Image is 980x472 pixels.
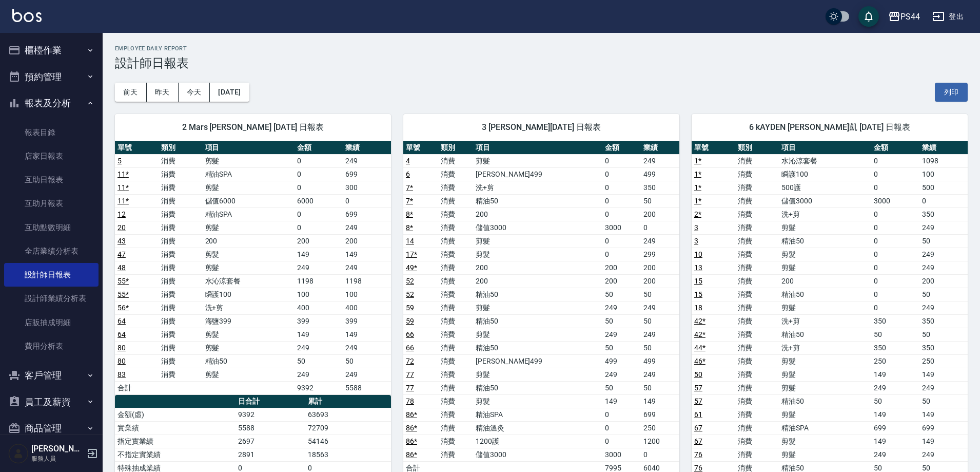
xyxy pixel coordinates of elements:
[602,314,641,328] td: 50
[343,328,391,341] td: 149
[295,341,343,354] td: 249
[473,181,602,194] td: 洗+剪
[694,410,702,419] a: 61
[935,83,968,102] button: 列印
[438,141,473,155] th: 類別
[602,341,641,354] td: 50
[602,261,641,274] td: 200
[406,397,414,405] a: 78
[117,357,126,365] a: 80
[779,167,871,181] td: 瞬護100
[641,301,679,314] td: 249
[779,234,871,248] td: 精油50
[641,314,679,328] td: 50
[641,234,679,248] td: 249
[343,141,391,155] th: 業績
[473,167,602,181] td: [PERSON_NAME]499
[406,277,414,285] a: 52
[641,181,679,194] td: 350
[4,216,99,239] a: 互助點數明細
[602,248,641,261] td: 0
[735,167,779,181] td: 消費
[343,381,391,394] td: 5588
[779,368,871,381] td: 剪髮
[438,248,473,261] td: 消費
[406,330,414,338] a: 66
[203,328,295,341] td: 剪髮
[4,144,99,168] a: 店家日報表
[735,221,779,234] td: 消費
[641,207,679,221] td: 200
[115,381,159,394] td: 合計
[4,389,99,416] button: 員工及薪資
[438,341,473,354] td: 消費
[203,234,295,248] td: 200
[735,288,779,301] td: 消費
[438,274,473,288] td: 消費
[4,362,99,389] button: 客戶管理
[602,221,641,234] td: 3000
[159,221,202,234] td: 消費
[602,167,641,181] td: 0
[602,354,641,368] td: 499
[159,167,202,181] td: 消費
[4,334,99,358] a: 費用分析表
[473,154,602,167] td: 剪髮
[919,234,968,248] td: 50
[159,368,202,381] td: 消費
[694,464,702,472] a: 76
[473,288,602,301] td: 精油50
[343,248,391,261] td: 149
[203,301,295,314] td: 洗+剪
[735,248,779,261] td: 消費
[203,167,295,181] td: 精油SPA
[4,168,99,192] a: 互助日報表
[438,181,473,194] td: 消費
[115,141,391,395] table: a dense table
[4,263,99,287] a: 設計師日報表
[919,194,968,207] td: 0
[159,274,202,288] td: 消費
[602,181,641,194] td: 0
[295,274,343,288] td: 1198
[919,261,968,274] td: 249
[343,234,391,248] td: 200
[919,221,968,234] td: 249
[871,167,919,181] td: 0
[919,248,968,261] td: 249
[295,248,343,261] td: 149
[735,274,779,288] td: 消費
[871,181,919,194] td: 0
[438,314,473,328] td: 消費
[8,443,29,464] img: Person
[871,234,919,248] td: 0
[641,328,679,341] td: 249
[884,6,924,27] button: PS44
[602,328,641,341] td: 249
[641,368,679,381] td: 249
[735,154,779,167] td: 消費
[694,237,698,245] a: 3
[4,37,99,64] button: 櫃檯作業
[641,261,679,274] td: 200
[779,248,871,261] td: 剪髮
[416,122,667,133] span: 3 [PERSON_NAME][DATE] 日報表
[438,207,473,221] td: 消費
[343,181,391,194] td: 300
[919,154,968,167] td: 1098
[4,192,99,215] a: 互助月報表
[602,368,641,381] td: 249
[779,141,871,155] th: 項目
[602,194,641,207] td: 0
[694,223,698,232] a: 3
[295,154,343,167] td: 0
[159,341,202,354] td: 消費
[438,154,473,167] td: 消費
[871,341,919,354] td: 350
[117,237,126,245] a: 43
[779,221,871,234] td: 剪髮
[735,181,779,194] td: 消費
[602,234,641,248] td: 0
[473,234,602,248] td: 剪髮
[871,154,919,167] td: 0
